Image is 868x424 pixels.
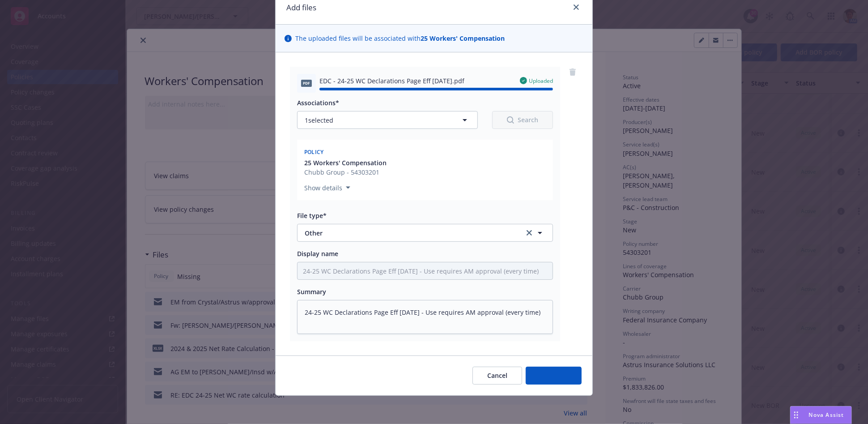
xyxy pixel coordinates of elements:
[297,300,553,334] textarea: 24-25 WC Declarations Page Eff [DATE] - Use requires AM approval (every time)
[297,287,326,296] span: Summary
[526,367,582,385] button: Add files
[298,262,553,279] input: Add display name here...
[791,407,802,424] div: Drag to move
[790,406,852,424] button: Nova Assist
[809,411,844,419] span: Nova Assist
[540,371,567,380] span: Add files
[487,371,507,380] span: Cancel
[472,367,522,385] button: Cancel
